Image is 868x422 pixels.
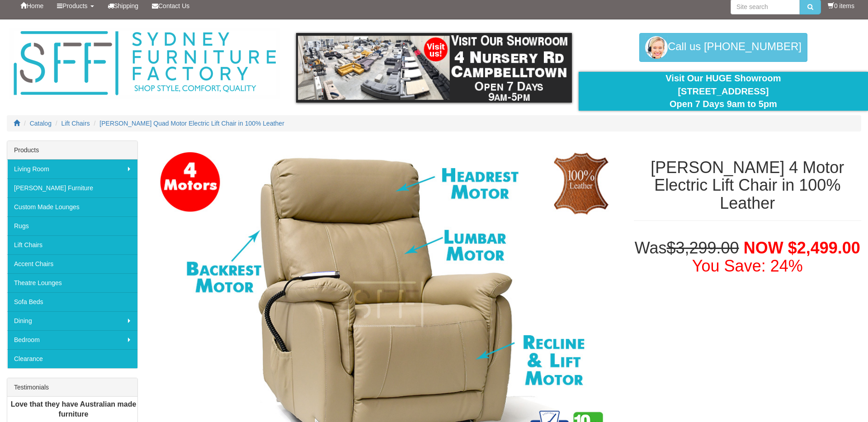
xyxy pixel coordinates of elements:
span: Shipping [114,2,139,9]
img: showroom.gif [296,33,572,103]
a: Dining [7,311,137,330]
h1: [PERSON_NAME] 4 Motor Electric Lift Chair in 100% Leather [634,159,861,212]
a: Lift Chairs [61,120,90,127]
a: Sofa Beds [7,292,137,311]
a: Lift Chairs [7,235,137,254]
a: Clearance [7,349,137,368]
b: Love that they have Australian made furniture [11,400,137,418]
a: [PERSON_NAME] Quad Motor Electric Lift Chair in 100% Leather [99,120,284,127]
a: Accent Chairs [7,254,137,273]
a: [PERSON_NAME] Furniture [7,178,137,197]
span: NOW $2,499.00 [744,239,860,257]
a: Custom Made Lounges [7,197,137,216]
h1: Was [634,239,861,275]
span: Products [62,2,87,9]
span: Contact Us [158,2,189,9]
a: Bedroom [7,330,137,349]
span: Home [27,2,43,9]
a: Living Room [7,159,137,178]
li: 0 items [828,1,854,10]
div: Products [7,141,137,159]
a: Catalog [30,120,52,127]
div: Visit Our HUGE Showroom [STREET_ADDRESS] Open 7 Days 9am to 5pm [585,72,861,111]
a: Rugs [7,216,137,235]
div: Testimonials [7,378,137,397]
a: Theatre Lounges [7,273,137,292]
img: Sydney Furniture Factory [9,28,280,98]
del: $3,299.00 [666,239,739,257]
font: You Save: 24% [692,257,803,275]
